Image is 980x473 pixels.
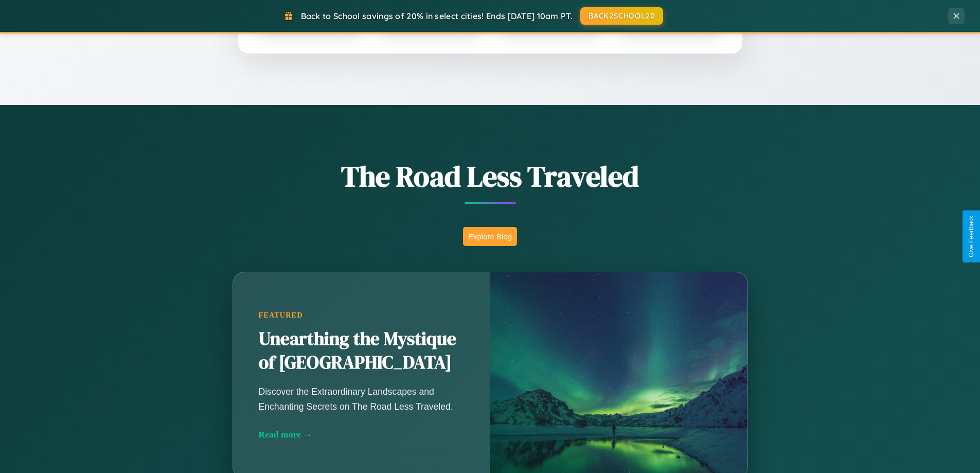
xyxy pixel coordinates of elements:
[301,11,573,21] span: Back to School savings of 20% in select cities! Ends [DATE] 10am PT.
[259,327,465,375] h2: Unearthing the Mystique of [GEOGRAPHIC_DATA]
[580,7,663,25] button: BACK2SCHOOL20
[968,216,975,257] div: Give Feedback
[259,311,465,320] div: Featured
[182,156,799,196] h1: The Road Less Traveled
[463,227,517,246] button: Explore Blog
[259,429,465,440] div: Read more →
[259,384,465,413] p: Discover the Extraordinary Landscapes and Enchanting Secrets on The Road Less Traveled.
